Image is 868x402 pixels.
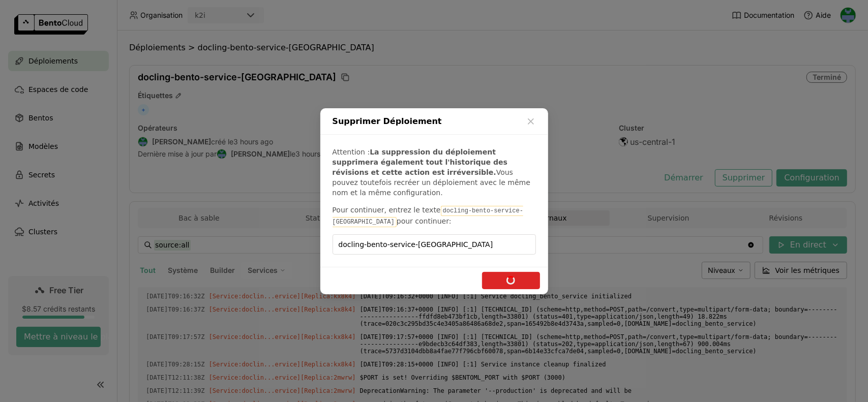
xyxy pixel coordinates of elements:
[333,168,531,197] span: Vous pouvez toutefois recréer un déploiement avec le même nom et la même configuration.
[320,108,548,135] div: Supprimer Déploiement
[482,272,540,289] button: loading Supprimer
[333,206,441,214] span: Pour continuer, entrez le texte
[333,148,370,156] span: Attention :
[397,217,452,225] span: pour continuer:
[320,108,548,294] div: dialog
[506,275,516,285] i: loading
[333,148,507,176] b: La suppression du déploiement supprimera également tout l'historique des révisions et cette actio...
